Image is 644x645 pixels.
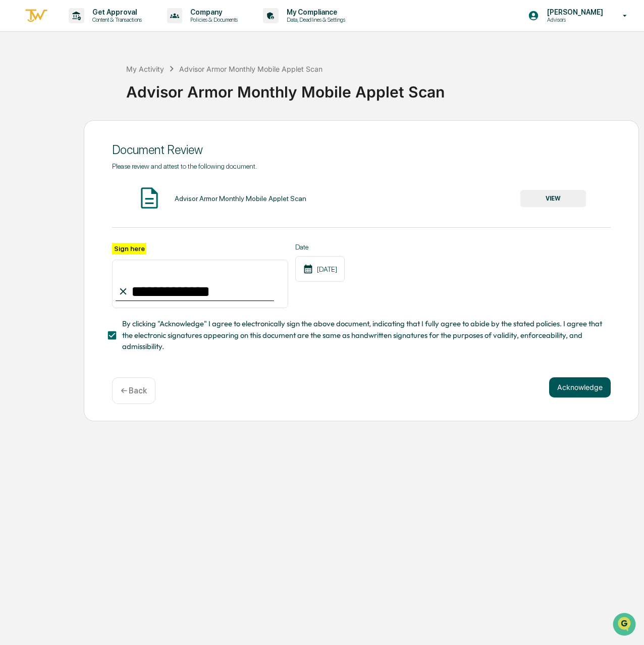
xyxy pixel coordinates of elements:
span: Attestations [83,127,125,137]
p: ← Back [121,386,147,395]
div: 🗄️ [73,128,81,136]
div: My Activity [126,65,164,73]
label: Date [295,243,345,251]
span: Preclearance [20,127,65,137]
p: Content & Transactions [84,16,147,23]
div: Document Review [112,142,611,157]
a: Powered byPylon [71,171,122,179]
a: 🖐️Preclearance [6,123,69,141]
iframe: Open customer support [612,612,639,639]
img: Document Icon [137,185,162,211]
div: Advisor Armor Monthly Mobile Applet Scan [175,194,306,203]
span: By clicking "Acknowledge" I agree to electronically sign the above document, indicating that I fu... [122,318,603,352]
div: Start new chat [34,77,166,87]
p: Company [182,8,243,16]
p: Data, Deadlines & Settings [279,16,350,23]
span: Please review and attest to the following document. [112,162,257,170]
p: My Compliance [279,8,350,16]
p: Advisors [539,16,608,23]
div: [DATE] [295,256,345,282]
p: Policies & Documents [182,16,243,23]
img: logo [24,8,48,24]
div: 🔎 [10,147,18,156]
span: Data Lookup [20,146,64,157]
button: Start new chat [172,80,184,92]
label: Sign here [112,243,146,255]
div: Advisor Armor Monthly Mobile Applet Scan [126,75,639,101]
button: VIEW [520,190,586,207]
p: How can we help? [10,21,184,37]
a: 🗄️Attestations [69,123,129,141]
a: 🔎Data Lookup [6,142,68,161]
button: Acknowledge [549,377,611,398]
p: Get Approval [84,8,147,16]
img: 1746055101610-c473b297-6a78-478c-a979-82029cc54cd1 [10,77,28,95]
span: Pylon [100,171,122,179]
div: 🖐️ [10,128,18,136]
div: We're available if you need us! [34,87,128,95]
p: [PERSON_NAME] [539,8,608,16]
div: Advisor Armor Monthly Mobile Applet Scan [179,65,323,73]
